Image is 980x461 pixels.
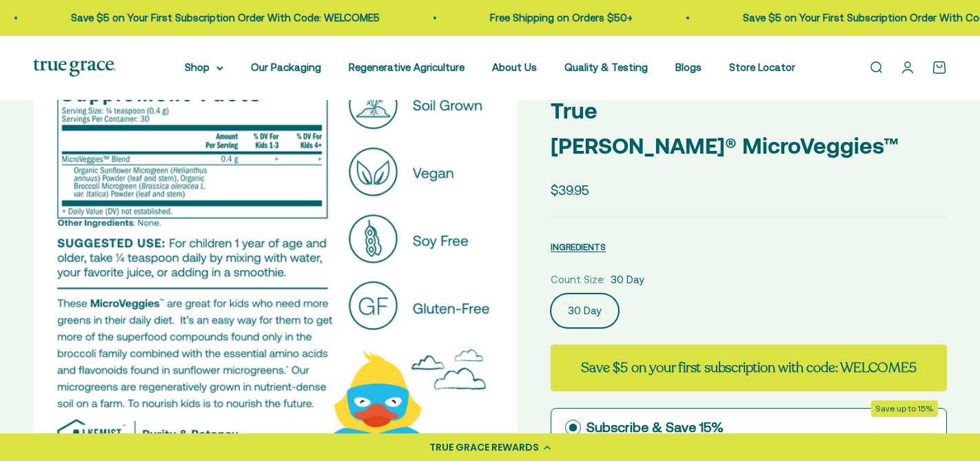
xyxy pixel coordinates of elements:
p: Save $5 on Your First Subscription Order With Code: WELCOME5 [68,10,377,26]
sale-price: $39.95 [551,180,589,201]
span: INGREDIENTS [551,242,606,252]
p: True [PERSON_NAME]® MicroVeggies™ [551,93,947,163]
a: Blogs [675,61,702,73]
a: Free Shipping on Orders $50+ [487,12,630,23]
a: Our Packaging [251,61,321,73]
a: Regenerative Agriculture [349,61,465,73]
a: About Us [492,61,537,73]
div: TRUE GRACE REWARDS [429,440,539,455]
summary: Shop [185,59,223,76]
button: INGREDIENTS [551,238,606,255]
span: 30 Day [611,272,644,288]
a: Store Locator [729,61,795,73]
legend: Count Size: [551,272,605,288]
strong: Save $5 on your first subscription with code: WELCOME5 [581,358,916,377]
a: Quality & Testing [564,61,648,73]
